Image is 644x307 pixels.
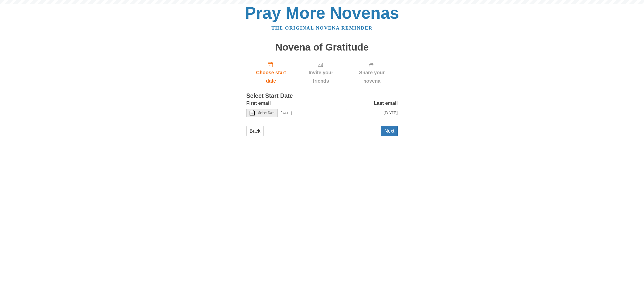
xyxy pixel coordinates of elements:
span: [DATE] [384,110,398,115]
a: Pray More Novenas [245,4,399,22]
h1: Novena of Gratitude [246,42,398,53]
a: Choose start date [246,58,296,88]
div: Click "Next" to confirm your start date first. [346,58,398,88]
span: Share your novena [351,68,393,85]
span: Select Date [258,111,274,115]
button: Next [381,126,398,136]
label: First email [246,99,271,107]
span: Choose start date [251,68,291,85]
a: Back [246,126,264,136]
span: Invite your friends [301,68,341,85]
a: The original novena reminder [272,25,373,31]
h3: Select Start Date [246,93,398,99]
label: Last email [374,99,398,107]
div: Click "Next" to confirm your start date first. [296,58,346,88]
